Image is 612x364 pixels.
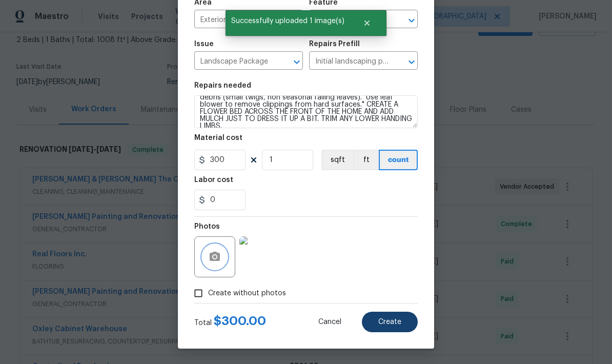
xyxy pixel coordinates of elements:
textarea: Mowing of grass up to 6" in height. Mow, edge along driveways & sidewalks, trim along standing st... [194,95,418,128]
button: sqft [321,150,353,170]
h5: Material cost [194,134,242,141]
span: Create [378,318,401,326]
button: Cancel [302,312,358,332]
div: Total [194,316,266,328]
span: Cancel [318,318,341,326]
button: ft [353,150,379,170]
h5: Issue [194,41,214,48]
button: Open [290,55,304,69]
h5: Repairs Prefill [309,41,360,48]
button: Create [362,312,418,332]
button: Open [404,13,419,28]
span: Create without photos [208,288,286,299]
h5: Photos [194,223,220,230]
h5: Labor cost [194,176,233,184]
button: Open [404,55,419,69]
h5: Repairs needed [194,82,251,89]
span: Successfully uploaded 1 image(s) [226,10,350,32]
button: Close [350,13,384,33]
button: count [379,150,418,170]
span: $ 300.00 [214,315,266,327]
